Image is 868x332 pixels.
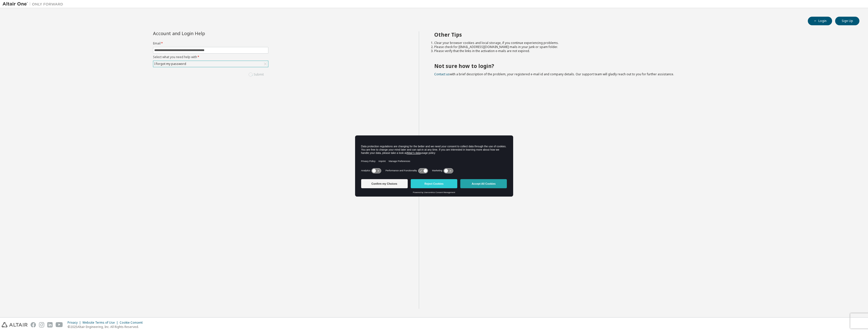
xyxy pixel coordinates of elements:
[434,72,674,76] span: with a brief description of the problem, your registered e-mail id and company details. Our suppo...
[153,41,268,45] label: Email
[153,31,245,35] div: Account and Login Help
[153,55,268,59] label: Select what you need help with
[434,45,851,49] li: Please check for [EMAIL_ADDRESS][DOMAIN_NAME] mails in your junk or spam folder.
[434,49,851,53] li: Please verify that the links in the activation e-mails are not expired.
[153,61,268,67] div: I forgot my password
[434,63,851,69] h2: Not sure how to login?
[808,17,832,25] button: Login
[434,41,851,45] li: Clear your browser cookies and local storage, if you continue experiencing problems.
[154,61,187,67] div: I forgot my password
[2,322,28,327] img: altair_logo.svg
[434,72,450,76] a: Contact us
[120,321,146,325] div: Cookie Consent
[3,2,66,7] img: Altair One
[434,31,851,38] h2: Other Tips
[47,322,53,327] img: linkedin.svg
[39,322,44,327] img: instagram.svg
[68,325,146,329] p: © 2025 Altair Engineering, Inc. All Rights Reserved.
[82,321,120,325] div: Website Terms of Use
[31,322,36,327] img: facebook.svg
[835,17,859,25] button: Sign Up
[68,321,82,325] div: Privacy
[56,322,63,327] img: youtube.svg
